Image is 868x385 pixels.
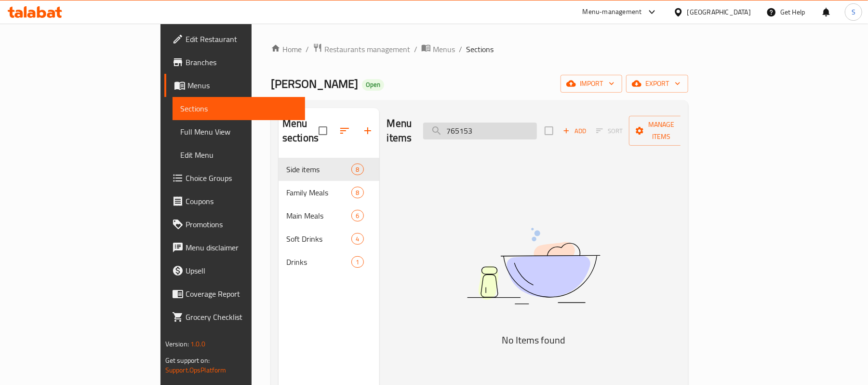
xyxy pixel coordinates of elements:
li: / [306,43,309,55]
span: Sections [180,103,298,114]
a: Choice Groups [164,166,306,190]
span: Menus [187,80,298,91]
button: import [561,75,622,93]
div: Family Meals8 [279,181,379,204]
span: Coupons [186,195,298,207]
span: Restaurants management [324,43,410,55]
img: dish.svg [413,202,654,330]
span: Branches [186,56,298,68]
a: Support.OpsPlatform [165,364,227,376]
button: Add [559,124,590,138]
button: Manage items [629,116,694,146]
li: / [459,43,462,55]
span: Soft Drinks [286,233,351,245]
a: Menus [164,74,306,97]
span: Sections [466,43,494,55]
div: items [351,210,363,221]
span: Choice Groups [186,172,298,184]
span: import [568,78,614,90]
span: Open [362,81,384,89]
span: 1 [352,258,363,267]
span: Select all sections [313,121,333,141]
a: Upsell [164,259,306,282]
a: Menus [421,43,455,55]
span: Get support on: [165,354,210,367]
nav: breadcrumb [271,43,688,55]
span: Edit Restaurant [186,33,298,45]
div: items [351,256,363,268]
span: Select section first [590,124,629,138]
span: Family Meals [286,187,351,198]
div: Main Meals6 [279,204,379,227]
div: [GEOGRAPHIC_DATA] [687,7,751,17]
span: Add item [559,124,590,138]
span: 4 [352,234,363,244]
span: Promotions [186,219,298,230]
span: S [852,7,855,17]
div: Side items8 [279,158,379,181]
a: Edit Restaurant [164,27,306,51]
div: items [351,233,363,245]
div: Soft Drinks4 [279,227,379,250]
span: Version: [165,338,189,350]
span: Coverage Report [186,288,298,300]
a: Promotions [164,213,306,236]
span: Grocery Checklist [186,311,298,323]
div: Open [362,79,384,91]
div: Menu-management [583,6,642,18]
h5: No Items found [413,332,654,348]
a: Coverage Report [164,282,306,305]
span: Upsell [186,265,298,276]
span: Full Menu View [180,126,298,137]
a: Grocery Checklist [164,305,306,329]
a: Menu disclaimer [164,236,306,259]
div: items [351,164,363,175]
div: Drinks1 [279,250,379,274]
h2: Menu items [387,116,412,145]
a: Branches [164,51,306,74]
div: items [351,187,363,198]
span: Main Meals [286,210,351,221]
button: Add section [356,119,379,142]
span: 1.0.0 [190,338,205,350]
a: Sections [173,97,306,120]
span: Manage items [637,119,686,143]
a: Restaurants management [313,43,410,55]
li: / [414,43,417,55]
a: Coupons [164,190,306,213]
span: export [634,78,681,90]
span: Sort sections [333,119,356,142]
span: 8 [352,188,363,197]
span: Edit Menu [180,149,298,161]
span: Side items [286,164,351,175]
a: Edit Menu [173,143,306,166]
span: [PERSON_NAME] [271,73,358,95]
span: Menu disclaimer [186,242,298,253]
button: export [626,75,688,93]
span: Menus [433,43,455,55]
span: 6 [352,211,363,220]
span: Drinks [286,256,351,268]
span: Add [561,125,588,137]
span: 8 [352,165,363,174]
nav: Menu sections [279,154,379,277]
a: Full Menu View [173,120,306,143]
input: search [423,123,537,139]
